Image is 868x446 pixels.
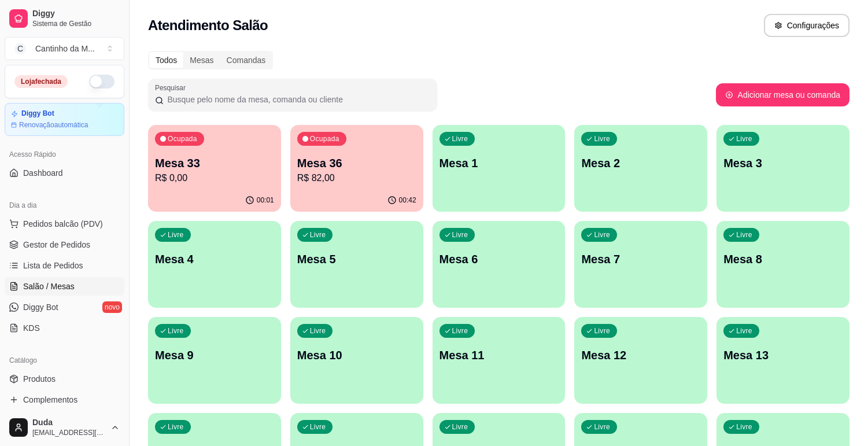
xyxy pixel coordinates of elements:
[23,322,40,334] span: KDS
[32,418,106,428] span: Duda
[594,134,610,143] p: Livre
[723,347,843,363] p: Mesa 13
[164,94,430,105] input: Pesquisar
[594,230,610,239] p: Livre
[581,251,700,267] p: Mesa 7
[433,317,566,404] button: LivreMesa 11
[310,134,339,143] p: Ocupada
[23,167,63,179] span: Dashboard
[5,390,124,409] a: Complementos
[23,301,58,313] span: Diggy Bot
[155,347,274,363] p: Mesa 9
[5,414,124,441] button: Duda[EMAIL_ADDRESS][DOMAIN_NAME]
[35,43,95,54] div: Cantinho da M ...
[452,230,468,239] p: Livre
[594,422,610,432] p: Livre
[452,326,468,336] p: Livre
[155,171,274,185] p: R$ 0,00
[5,103,124,136] a: Diggy BotRenovaçãoautomática
[5,215,124,233] button: Pedidos balcão (PDV)
[290,125,423,212] button: OcupadaMesa 36R$ 82,0000:42
[594,326,610,336] p: Livre
[148,221,281,308] button: LivreMesa 4
[310,230,326,239] p: Livre
[439,155,559,171] p: Mesa 1
[155,251,274,267] p: Mesa 4
[452,422,468,432] p: Livre
[5,196,124,215] div: Dia a dia
[297,155,416,171] p: Mesa 36
[32,428,106,437] span: [EMAIL_ADDRESS][DOMAIN_NAME]
[290,317,423,404] button: LivreMesa 10
[5,5,124,32] a: DiggySistema de Gestão
[5,298,124,316] a: Diggy Botnovo
[439,347,559,363] p: Mesa 11
[5,370,124,388] a: Produtos
[723,155,843,171] p: Mesa 3
[168,230,184,239] p: Livre
[716,125,849,212] button: LivreMesa 3
[148,125,281,212] button: OcupadaMesa 33R$ 0,0000:01
[581,155,700,171] p: Mesa 2
[5,256,124,275] a: Lista de Pedidos
[23,394,77,406] span: Complementos
[310,422,326,432] p: Livre
[736,326,752,336] p: Livre
[23,218,103,230] span: Pedidos balcão (PDV)
[14,75,68,88] div: Loja fechada
[5,351,124,370] div: Catálogo
[14,43,26,54] span: C
[574,125,707,212] button: LivreMesa 2
[148,16,268,35] h2: Atendimento Salão
[155,83,190,93] label: Pesquisar
[21,109,54,118] article: Diggy Bot
[155,155,274,171] p: Mesa 33
[716,317,849,404] button: LivreMesa 13
[257,196,274,205] p: 00:01
[581,347,700,363] p: Mesa 12
[5,277,124,296] a: Salão / Mesas
[574,221,707,308] button: LivreMesa 7
[5,164,124,182] a: Dashboard
[148,317,281,404] button: LivreMesa 9
[439,251,559,267] p: Mesa 6
[5,235,124,254] a: Gestor de Pedidos
[220,52,272,68] div: Comandas
[168,422,184,432] p: Livre
[168,134,197,143] p: Ocupada
[5,37,124,60] button: Select a team
[5,145,124,164] div: Acesso Rápido
[723,251,843,267] p: Mesa 8
[149,52,183,68] div: Todos
[716,83,849,106] button: Adicionar mesa ou comanda
[32,19,120,28] span: Sistema de Gestão
[310,326,326,336] p: Livre
[297,251,416,267] p: Mesa 5
[574,317,707,404] button: LivreMesa 12
[433,125,566,212] button: LivreMesa 1
[736,134,752,143] p: Livre
[23,260,83,271] span: Lista de Pedidos
[5,319,124,337] a: KDS
[764,14,849,37] button: Configurações
[19,120,88,130] article: Renovação automática
[716,221,849,308] button: LivreMesa 8
[23,281,75,292] span: Salão / Mesas
[23,373,56,385] span: Produtos
[399,196,416,205] p: 00:42
[23,239,90,250] span: Gestor de Pedidos
[736,422,752,432] p: Livre
[89,75,114,89] button: Alterar Status
[297,347,416,363] p: Mesa 10
[290,221,423,308] button: LivreMesa 5
[183,52,220,68] div: Mesas
[452,134,468,143] p: Livre
[32,9,120,19] span: Diggy
[736,230,752,239] p: Livre
[168,326,184,336] p: Livre
[433,221,566,308] button: LivreMesa 6
[297,171,416,185] p: R$ 82,00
